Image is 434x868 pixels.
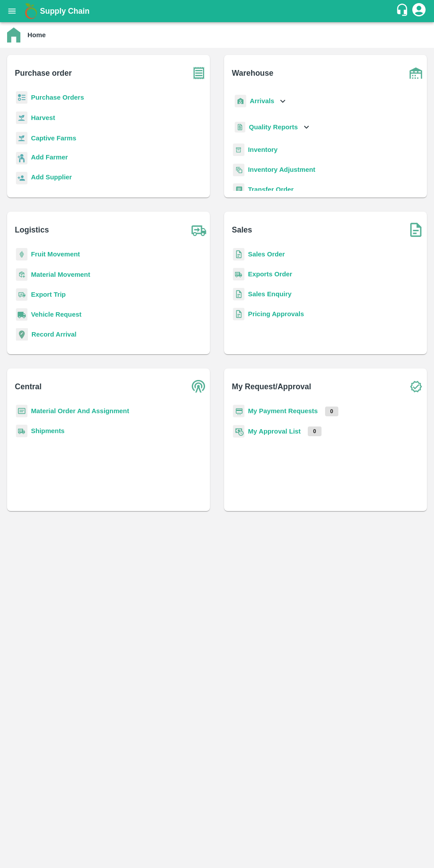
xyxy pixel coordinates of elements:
button: open drawer [2,1,22,21]
img: qualityReport [235,122,245,133]
b: Arrivals [250,97,274,105]
a: Fruit Movement [31,251,80,258]
img: sales [233,248,244,261]
a: Transfer Order [248,186,294,193]
b: My Request/Approval [232,380,311,393]
img: harvest [16,111,27,124]
a: Sales Order [248,251,285,258]
b: Logistics [15,224,49,236]
a: Harvest [31,114,55,121]
img: farmer [16,152,27,165]
a: Supply Chain [40,5,395,17]
img: whInventory [233,143,244,156]
img: home [7,27,20,43]
a: Material Order And Assignment [31,407,129,415]
img: central [188,376,210,398]
a: Add Farmer [31,152,68,164]
p: 0 [325,407,339,416]
img: supplier [16,172,27,185]
img: reciept [16,91,27,104]
div: Quality Reports [233,118,311,136]
img: material [16,268,27,281]
div: account of current user [411,2,427,20]
a: Vehicle Request [31,311,81,318]
div: Arrivals [233,91,288,111]
img: sales [233,308,244,321]
img: approval [233,425,244,438]
img: shipments [233,268,244,281]
img: whArrival [235,95,246,108]
b: Purchase order [15,67,72,79]
a: Captive Farms [31,135,76,142]
img: soSales [405,219,427,241]
a: Shipments [31,427,65,434]
img: truck [188,219,210,241]
a: Record Arrival [31,331,77,338]
img: recordArrival [16,328,28,341]
b: Central [15,380,42,393]
p: 0 [308,426,322,436]
a: Sales Enquiry [248,291,291,298]
b: Warehouse [232,67,274,79]
a: My Approval List [248,428,301,435]
b: Home [27,31,46,39]
a: Inventory [248,146,278,153]
a: Material Movement [31,271,90,278]
a: Inventory Adjustment [248,166,315,173]
b: Add Supplier [31,174,72,181]
a: Exports Order [248,271,292,278]
img: sales [233,288,244,301]
img: shipments [16,425,27,438]
b: Sales [232,224,252,236]
img: fruit [16,248,27,261]
img: payment [233,405,244,418]
b: Supply Chain [40,7,89,15]
b: Add Farmer [31,154,68,161]
img: delivery [16,288,27,301]
img: warehouse [405,62,427,84]
img: logo [22,2,40,20]
div: customer-support [395,3,411,19]
a: My Payment Requests [248,407,318,415]
a: Export Trip [31,291,66,298]
a: Pricing Approvals [248,310,304,318]
img: centralMaterial [16,405,27,418]
b: Quality Reports [249,124,298,131]
img: whTransfer [233,183,244,196]
img: vehicle [16,308,27,321]
img: harvest [16,132,27,145]
a: Purchase Orders [31,94,84,101]
img: purchase [188,62,210,84]
img: inventory [233,163,244,176]
a: Add Supplier [31,172,72,184]
img: check [405,376,427,398]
